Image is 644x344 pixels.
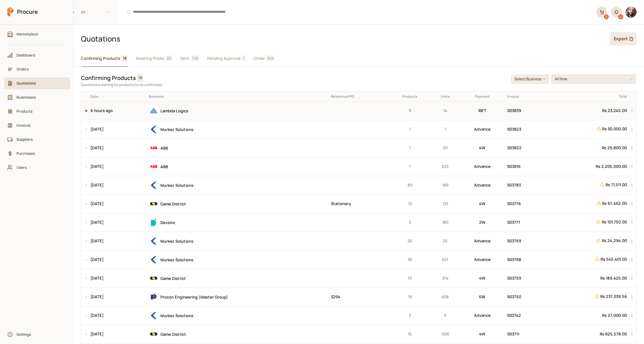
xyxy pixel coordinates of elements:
[391,238,429,244] p: 25
[505,176,546,194] td: S03783
[462,331,503,337] p: 4-Week Invoice
[433,163,457,170] p: 525
[81,55,120,62] span: Confirming Products
[4,63,70,75] a: Orders
[4,78,70,89] a: Quotations
[546,157,629,176] td: Rs 2,205,000.00
[546,213,629,232] td: Rs 101,750.00
[149,143,327,153] div: ABB
[81,74,136,82] h2: Confirming Products
[91,219,104,225] a: [DATE]
[149,180,327,190] div: Murkez Solutions
[91,294,104,299] a: [DATE]
[391,312,429,319] p: 2
[546,194,629,213] td: Rs 67,462.00
[81,9,85,15] span: All
[459,92,505,101] th: Payment
[462,126,503,132] p: Advance Payment
[160,108,188,114] span: Lambda Logics
[136,55,164,62] span: Awaiting Prices
[433,182,457,188] p: 189
[91,126,104,132] a: [DATE]
[511,74,549,84] button: Select Business
[462,312,503,319] p: Advance Payment
[4,28,70,40] a: Marketplace
[4,329,70,340] a: Settings
[329,288,389,306] td: 3294
[149,199,327,209] div: Game District
[433,312,457,319] p: 9
[555,76,569,82] p: All time
[17,8,38,16] span: Procure
[462,145,503,151] p: 4-Week Invoice
[546,101,629,120] td: Rs 23,245.00
[391,201,429,207] p: 13
[329,194,389,213] td: Stationery
[391,163,429,170] p: 1
[505,232,546,250] td: S03769
[391,145,429,151] p: 1
[160,313,193,318] span: Murkez Solutions
[149,218,327,227] div: Devsinc
[546,325,629,343] td: Rs 825,578.00
[462,275,503,281] p: 4-Week Invoice
[505,306,546,325] td: S03742
[191,55,199,61] span: 728
[391,331,429,337] p: 15
[91,164,104,169] a: [DATE]
[462,256,503,263] p: Advance Payment
[242,55,246,61] span: 1
[266,55,275,61] span: 224
[505,325,546,343] td: S03711
[4,162,70,173] a: Users
[149,273,327,283] div: Game District
[81,82,506,88] p: Quotations waiting for products to be confirmed
[89,92,147,101] th: Date
[433,294,457,300] p: 608
[433,275,457,281] p: 374
[149,329,327,339] div: Game District
[16,80,62,86] span: Quotations
[160,127,193,132] span: Murkez Solutions
[149,106,327,116] div: Lambda Logics
[505,139,546,157] td: S03822
[160,220,175,225] span: Devsinc
[160,164,168,169] span: ABB
[160,294,228,300] span: Procon Engineering (Master Group)
[462,182,503,188] p: Advance Payment
[462,219,503,226] p: 2-Week Invoice
[505,101,546,120] td: S03839
[149,292,327,302] div: Procon Engineering (Master Group)
[391,219,429,226] p: 3
[433,107,457,114] p: 14
[91,145,104,150] a: [DATE]
[389,92,431,101] th: Products
[551,74,637,84] button: All time
[4,49,70,61] a: Dashboard
[462,294,503,300] p: 6-Week Invoice
[91,182,104,188] a: [DATE]
[7,7,38,17] a: Procure
[329,92,389,101] th: Reference/PO
[91,331,104,337] a: [DATE]
[81,34,605,44] h1: Quotations
[391,126,429,132] p: 1
[462,107,503,114] p: IBFT on Delivery
[91,257,104,262] a: [DATE]
[505,157,546,176] td: S03816
[149,255,327,265] div: Murkez Solutions
[149,125,327,134] div: Murkez Solutions
[160,238,193,244] span: Murkez Solutions
[505,92,546,101] th: Invoice
[149,162,327,172] div: ABB
[611,7,622,18] button: 49
[160,201,186,207] span: Game District
[180,55,189,62] span: Sent
[505,120,546,139] td: S03823
[391,182,429,188] p: 89
[160,331,186,337] span: Game District
[4,92,70,103] a: Businesses
[254,55,265,62] span: Other
[462,163,503,170] p: Advance Payment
